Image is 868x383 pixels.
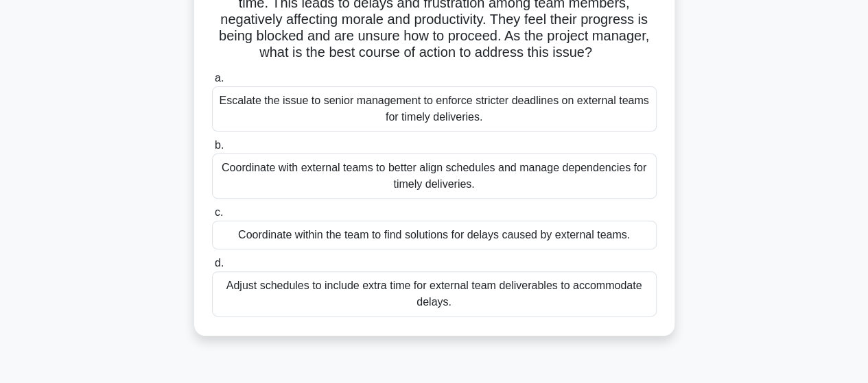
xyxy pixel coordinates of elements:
div: Coordinate with external teams to better align schedules and manage dependencies for timely deliv... [212,153,657,199]
span: b. [215,139,224,151]
span: c. [215,206,223,218]
div: Coordinate within the team to find solutions for delays caused by external teams. [212,221,657,249]
span: a. [215,72,224,84]
div: Adjust schedules to include extra time for external team deliverables to accommodate delays. [212,271,657,317]
div: Escalate the issue to senior management to enforce stricter deadlines on external teams for timel... [212,86,657,132]
span: d. [215,257,224,269]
